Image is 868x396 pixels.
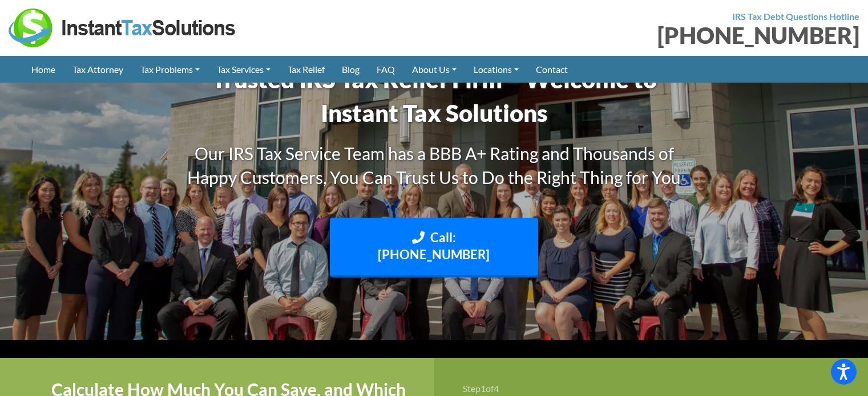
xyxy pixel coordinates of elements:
h3: Our IRS Tax Service Team has a BBB A+ Rating and Thousands of Happy Customers, You Can Trust Us t... [172,141,697,189]
a: Tax Problems [132,56,208,83]
a: Tax Attorney [64,56,132,83]
span: 1 [481,383,486,394]
a: Tax Services [208,56,279,83]
a: Call: [PHONE_NUMBER] [330,218,539,278]
a: Tax Relief [279,56,333,83]
span: 4 [494,383,499,394]
a: About Us [403,56,465,83]
a: FAQ [368,56,403,83]
a: Contact [527,56,576,83]
h1: Trusted IRS Tax Relief Firm – Welcome to Instant Tax Solutions [172,63,697,130]
a: Home [23,56,64,83]
a: Blog [333,56,368,83]
strong: IRS Tax Debt Questions Hotline [732,11,859,22]
h3: Step of [463,384,840,393]
a: Instant Tax Solutions Logo [9,21,237,32]
a: Locations [465,56,527,83]
div: [PHONE_NUMBER] [443,24,860,47]
img: Instant Tax Solutions Logo [9,9,237,47]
